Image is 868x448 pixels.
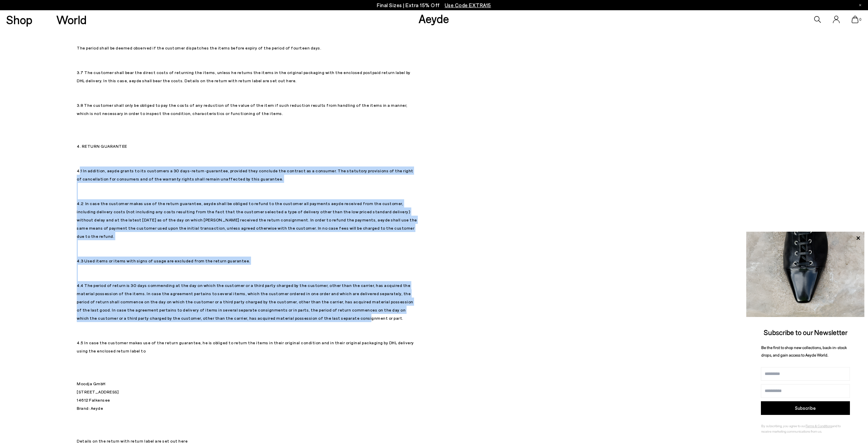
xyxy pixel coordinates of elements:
a: World [56,14,87,26]
a: here [178,438,188,443]
p: 4.5 In case the customer makes use of the return guarantee, he is obliged to return the items in ... [77,322,418,445]
img: ca3f721fb6ff708a270709c41d776025.jpg [746,232,865,317]
p: 4.4 The period of return is 30 days commending at the day on which the customer or a third party ... [77,265,418,322]
span: Navigate to /collections/ss25-final-sizes [445,2,491,8]
a: Shop [6,14,32,26]
span: Be the first to shop new collections, back-in-stock drops, and gain access to Aeyde World. [761,345,847,358]
span: Subscribe to our Newsletter [764,328,848,336]
span: By subscribing, you agree to our [761,424,806,428]
button: Subscribe [761,401,850,415]
a: 0 [852,16,858,23]
span: 0 [858,18,862,21]
a: Terms & Conditions [806,424,832,428]
a: Aeyde [418,11,449,26]
p: Final Sizes | Extra 15% Off [377,1,491,10]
